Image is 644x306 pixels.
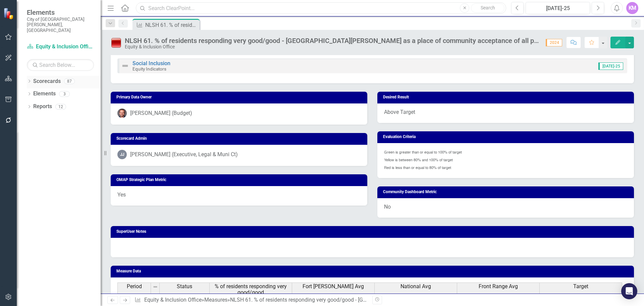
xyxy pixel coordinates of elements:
[33,78,61,85] a: Scorecards
[384,204,391,210] span: No
[130,110,192,117] div: [PERSON_NAME] (Budget)
[230,297,568,303] div: NLSH 61. % of residents responding very good/good - [GEOGRAPHIC_DATA][PERSON_NAME] as a place of ...
[177,283,192,290] span: Status
[384,159,453,162] span: Yellow is between 80% and 100% of target
[384,166,451,170] span: Red is less than or equal to 80% of target
[116,229,631,234] h3: SuperUser Notes
[117,191,126,198] span: Yes
[136,2,506,14] input: Search ClearPoint...
[481,5,495,10] span: Search
[132,60,170,67] a: Social Inclusion
[117,150,127,159] div: JJ
[27,8,94,16] span: Elements
[144,297,202,303] a: Equity & Inclusion Office
[121,62,129,70] img: Not Defined
[111,37,121,48] img: Below Plan
[64,78,75,84] div: 87
[135,296,367,304] div: » »
[116,269,631,273] h3: Measure Data
[471,3,504,13] button: Search
[116,95,364,99] h3: Primary Data Owner
[27,43,94,51] a: Equity & Inclusion Office
[116,136,364,141] h3: Scorecard Admin
[526,2,590,14] button: [DATE]-25
[204,297,227,303] a: Measures
[211,283,290,295] span: % of residents responding very good/good
[546,39,562,46] span: 2024
[303,283,364,290] span: Fort [PERSON_NAME] Avg
[59,91,70,97] div: 3
[127,283,142,290] span: Period
[383,95,631,99] h3: Desired Result
[573,283,588,290] span: Target
[132,66,166,72] small: Equity Indicators
[125,44,539,49] div: Equity & Inclusion Office
[384,109,415,115] span: Above Target
[621,283,637,299] div: Open Intercom Messenger
[27,59,94,71] input: Search Below...
[125,37,539,44] div: NLSH 61. % of residents responding very good/good - [GEOGRAPHIC_DATA][PERSON_NAME] as a place of ...
[130,151,238,159] div: [PERSON_NAME] (Executive, Legal & Muni Ct)
[27,16,94,33] small: City of [GEOGRAPHIC_DATA][PERSON_NAME], [GEOGRAPHIC_DATA]
[400,283,431,290] span: National Avg
[528,4,588,12] div: [DATE]-25
[383,190,631,194] h3: Community Dashboard Metric
[384,151,462,155] span: Green is greater than or equal to 100% of target
[116,178,364,182] h3: OMAP Strategic Plan Metric
[33,103,52,111] a: Reports
[33,90,56,98] a: Elements
[145,21,198,29] div: NLSH 61. % of residents responding very good/good - [GEOGRAPHIC_DATA][PERSON_NAME] as a place of ...
[3,8,15,19] img: ClearPoint Strategy
[479,283,518,290] span: Front Range Avg
[383,135,631,139] h3: Evaluation Criteria
[626,2,638,14] button: KM
[153,284,158,290] img: 8DAGhfEEPCf229AAAAAElFTkSuQmCC
[55,104,66,110] div: 12
[598,62,623,70] span: [DATE]-25
[117,108,127,118] img: Lawrence Pollack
